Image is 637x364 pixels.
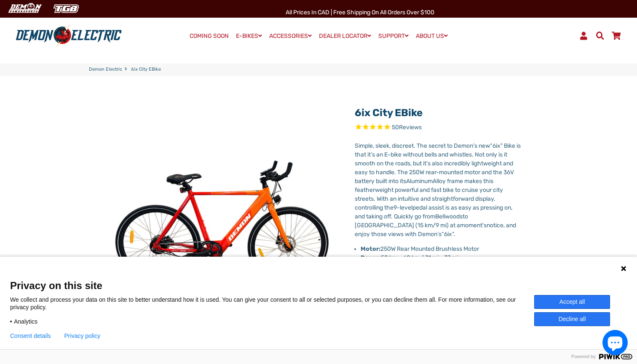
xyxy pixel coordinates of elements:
[444,231,452,238] span: 6ix
[437,231,439,238] span: ’
[4,2,45,16] img: Demon Electric
[233,30,265,42] a: E-BIKES
[10,296,534,311] p: We collect and process your data on this site to better understand how it is used. You can give y...
[460,222,487,229] span: moment's
[361,244,523,253] li: 250W Rear Mounted Brushless Motor
[64,332,101,339] a: Privacy policy
[393,204,412,211] span: 9-level
[13,25,125,47] img: Demon Electric logo
[89,66,122,73] a: Demon Electric
[406,178,433,185] span: Aluminum
[355,160,514,185] span: s also incredibly lightweight and easy to handle. The 250W rear-mounted motor and the 36V battery...
[442,231,444,238] span: “
[316,30,374,42] a: DEALER LOCATOR
[435,213,463,220] span: Bellwoods
[14,318,37,325] span: Analytics
[102,101,342,341] img: 6ix City eBike - Demon Electric
[600,330,630,357] inbox-online-store-chat: Shopify online store chat
[439,231,442,238] span: s
[10,279,627,292] span: Privacy on this site
[355,142,490,149] span: Simple, sleek, discreet. The secret to Demon's new
[371,151,372,158] span: ’
[355,123,523,133] span: Rated 4.8 out of 5 stars 50 reviews
[534,312,610,326] button: Decline all
[131,66,161,73] span: 6ix City eBike
[355,107,423,119] a: 6ix City eBike
[187,30,232,42] a: COMING SOON
[413,30,451,42] a: ABOUT US
[454,231,455,238] span: .
[355,151,507,167] span: s an E-bike without bells and whistles. Not only is it smooth on the roads, but it
[452,231,454,238] span: ”
[49,2,83,16] img: TGB Canada
[375,30,412,42] a: SUPPORT
[399,124,422,131] span: Reviews
[534,295,610,309] button: Accept all
[355,204,512,220] span: pedal assist is as easy as pressing on, and taking off. Quickly go from
[10,332,51,339] button: Consent details
[392,124,422,131] span: 50 reviews
[266,30,315,42] a: ACCESSORIES
[426,160,428,167] span: ’
[361,253,523,262] li: 50 km – 60 km / 31 mi - 37 mi
[361,254,381,261] strong: Range:
[568,354,599,359] span: Powered by
[286,9,434,16] span: All Prices in CAD | Free shipping on all orders over $100
[490,142,492,149] span: “
[361,245,380,252] strong: Motor:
